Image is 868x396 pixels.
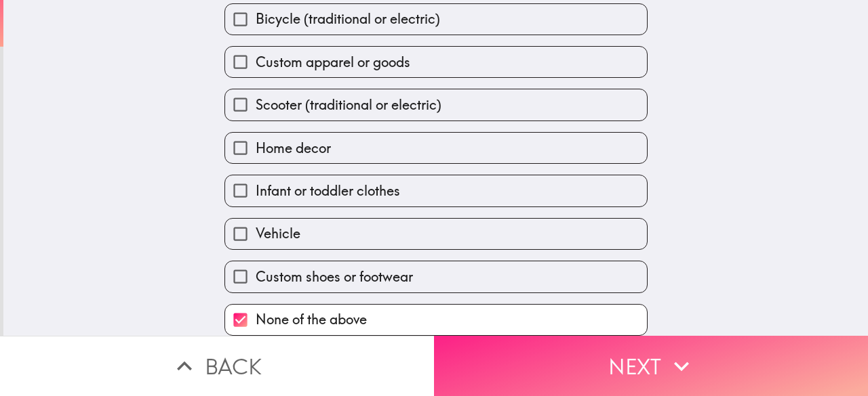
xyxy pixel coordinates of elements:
[225,175,647,206] button: Infant or toddler clothes
[256,139,331,158] span: Home decor
[256,267,413,286] span: Custom shoes or footwear
[225,219,647,249] button: Vehicle
[256,224,300,243] span: Vehicle
[225,47,647,77] button: Custom apparel or goods
[225,305,647,335] button: None of the above
[225,4,647,35] button: Bicycle (traditional or electric)
[225,89,647,120] button: Scooter (traditional or electric)
[256,95,441,114] span: Scooter (traditional or electric)
[434,336,868,396] button: Next
[225,133,647,163] button: Home decor
[256,181,400,200] span: Infant or toddler clothes
[256,310,367,329] span: None of the above
[225,261,647,292] button: Custom shoes or footwear
[256,53,410,72] span: Custom apparel or goods
[256,9,440,28] span: Bicycle (traditional or electric)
